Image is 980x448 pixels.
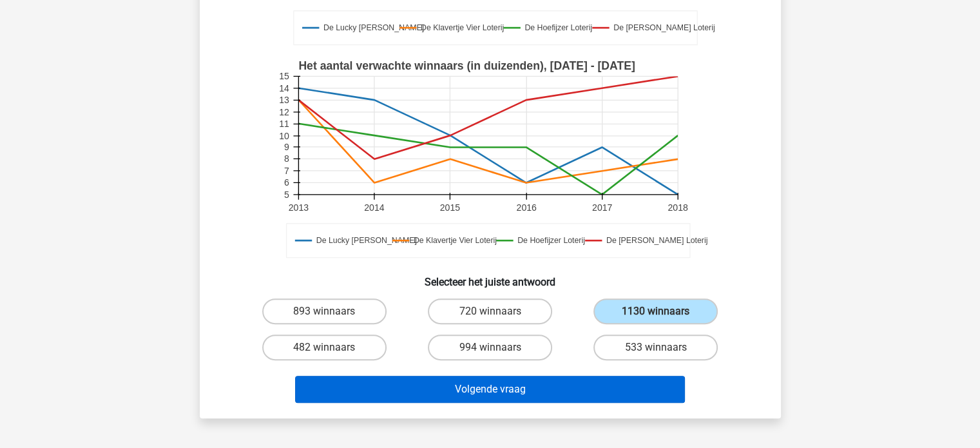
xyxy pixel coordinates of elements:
label: 482 winnaars [262,335,387,360]
text: 10 [279,131,289,141]
text: 12 [279,107,289,117]
text: 5 [283,190,289,200]
label: 1130 winnaars [593,298,718,324]
text: De Hoefijzer Loterij [517,236,585,245]
text: 8 [283,154,289,164]
text: De [PERSON_NAME] Loterij [613,23,715,32]
label: 893 winnaars [262,298,387,324]
text: 15 [279,71,289,81]
h6: Selecteer het juiste antwoord [220,266,760,288]
text: 2016 [516,202,536,213]
text: 2013 [288,202,308,213]
text: 2015 [439,202,459,213]
label: 720 winnaars [428,298,552,324]
text: De Klavertje Vier Loterij [421,23,504,32]
button: Volgende vraag [295,376,685,403]
text: Het aantal verwachte winnaars (in duizenden), [DATE] - [DATE] [298,59,635,72]
text: 14 [279,83,289,93]
text: 13 [279,95,289,105]
text: 2018 [668,202,687,213]
text: De Lucky [PERSON_NAME] [323,23,423,32]
text: 2014 [364,202,384,213]
text: De [PERSON_NAME] Loterij [606,236,707,245]
text: 11 [279,119,289,129]
label: 533 winnaars [593,335,718,360]
text: 7 [283,166,289,176]
text: 6 [283,177,289,188]
text: 9 [283,142,289,152]
label: 994 winnaars [428,335,552,360]
text: De Lucky [PERSON_NAME] [316,236,416,245]
text: 2017 [591,202,611,213]
text: De Hoefijzer Loterij [524,23,592,32]
text: De Klavertje Vier Loterij [413,236,496,245]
